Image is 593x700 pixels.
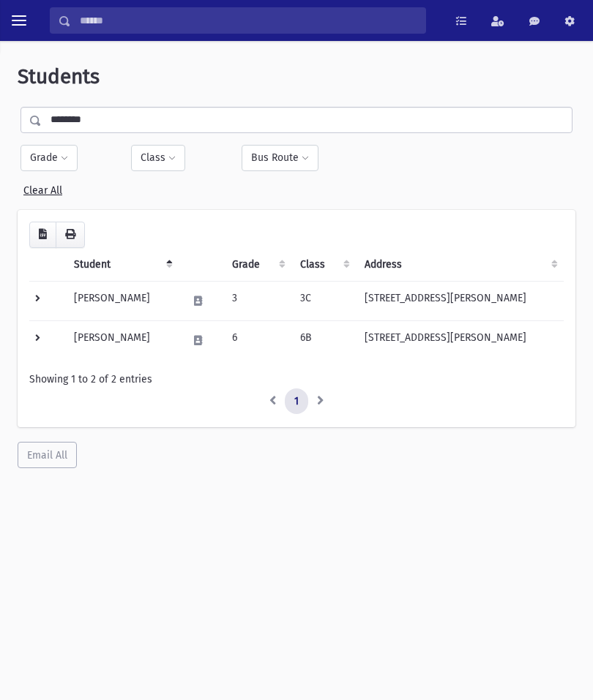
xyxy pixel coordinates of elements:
[29,372,564,387] div: Showing 1 to 2 of 2 entries
[242,145,318,171] button: Bus Route
[20,145,78,171] button: Grade
[65,248,179,282] th: Student: activate to sort column descending
[29,222,56,248] button: CSV
[56,222,85,248] button: Print
[131,145,185,171] button: Class
[291,281,356,320] td: 3C
[291,248,356,282] th: Class: activate to sort column ascending
[18,64,100,89] span: Students
[223,248,291,282] th: Grade: activate to sort column ascending
[65,281,179,320] td: [PERSON_NAME]
[356,281,564,320] td: [STREET_ADDRESS][PERSON_NAME]
[285,388,308,415] a: 1
[223,320,291,360] td: 6
[23,178,62,197] a: Clear All
[71,7,425,34] input: Search
[65,320,179,360] td: [PERSON_NAME]
[223,281,291,320] td: 3
[18,442,77,468] button: Email All
[6,7,32,34] button: toggle menu
[356,248,564,282] th: Address: activate to sort column ascending
[356,320,564,360] td: [STREET_ADDRESS][PERSON_NAME]
[291,320,356,360] td: 6B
